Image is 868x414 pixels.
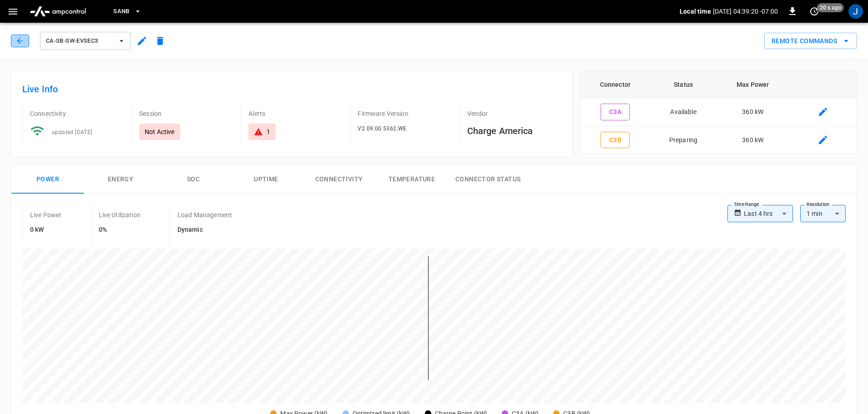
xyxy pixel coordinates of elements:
[30,225,62,235] h6: 0 kW
[580,71,857,154] table: connector table
[177,225,232,235] h6: Dynamic
[650,98,717,126] td: Available
[680,7,711,16] p: Local time
[764,33,857,50] button: Remote Commands
[734,201,759,208] label: Time Range
[40,32,131,50] button: ca-sb-sw-evseC3
[375,165,448,194] button: Temperature
[717,98,789,126] td: 360 kW
[448,165,528,194] button: Connector Status
[139,109,233,118] p: Session
[84,165,157,194] button: Energy
[52,129,92,135] span: updated [DATE]
[650,71,717,98] th: Status
[230,165,303,194] button: Uptime
[744,205,793,222] div: Last 4 hrs
[157,165,230,194] button: SOC
[717,126,789,155] td: 360 kW
[110,3,145,20] button: SanB
[764,33,857,50] div: remote commands options
[807,201,829,208] label: Resolution
[650,126,717,155] td: Preparing
[46,36,113,46] span: ca-sb-sw-evseC3
[358,109,452,118] p: Firmware Version
[30,109,124,118] p: Connectivity
[358,125,406,132] span: V2.09.00.5362.WE
[467,124,561,138] h6: Charge America
[113,6,130,17] span: SanB
[30,210,62,219] p: Live Power
[11,165,84,194] button: Power
[248,109,343,118] p: Alerts
[601,132,630,149] button: C3B
[22,82,561,96] h6: Live Info
[177,210,232,219] p: Load Management
[817,3,844,12] span: 20 s ago
[601,104,630,120] button: C3A
[807,4,822,19] button: set refresh interval
[580,71,651,98] th: Connector
[145,127,175,136] p: Not Active
[303,165,375,194] button: Connectivity
[267,127,270,136] div: 1
[717,71,789,98] th: Max Power
[848,4,863,19] div: profile-icon
[713,7,778,16] p: [DATE] 04:39:20 -07:00
[26,3,90,20] img: ampcontrol.io logo
[800,205,846,222] div: 1 min
[467,109,561,118] p: Vendor
[99,210,141,219] p: Live Utilization
[99,225,141,235] h6: 0%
